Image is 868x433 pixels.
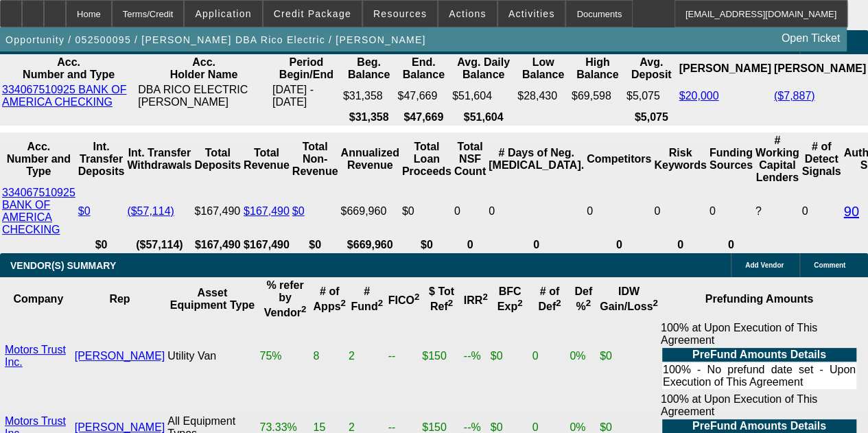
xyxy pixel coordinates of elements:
[373,8,427,19] span: Resources
[243,134,290,185] th: Total Revenue
[401,186,452,237] td: $0
[454,134,486,185] th: Sum of the Total NSF Count and Total Overdraft Fee Count from Ocrolus
[340,205,399,218] div: $669,960
[292,238,339,252] th: $0
[569,321,598,391] td: 0%
[167,321,257,391] td: Utility Van
[195,8,251,19] span: Application
[1,56,136,82] th: Acc. Number and Type
[653,134,707,185] th: Risk Keywords
[517,298,522,308] sup: 2
[126,238,192,252] th: ($57,114)
[312,321,346,391] td: 8
[340,134,399,185] th: Annualized Revenue
[451,56,515,82] th: Avg. Daily Balance
[679,90,718,102] a: $20,000
[626,110,677,124] th: $5,075
[709,186,753,237] td: 0
[626,56,677,82] th: Avg. Deposit
[193,186,242,237] td: $167,490
[586,238,652,252] th: 0
[662,363,856,389] td: 100% - No prefund date set - Upon Execution of This Agreement
[451,83,515,109] td: $51,604
[709,134,753,185] th: Funding Sources
[342,110,396,124] th: $31,358
[78,205,91,217] a: $0
[755,205,762,217] span: Refresh to pull Number of Working Capital Lenders
[397,110,450,124] th: $47,669
[397,56,450,82] th: End. Balance
[340,298,345,308] sup: 2
[2,187,75,235] a: 334067510925 BANK OF AMERICA CHECKING
[1,134,76,185] th: Acc. Number and Type
[814,261,845,269] span: Comment
[388,294,420,306] b: FICO
[78,238,126,252] th: $0
[653,186,707,237] td: 0
[348,321,386,391] td: 2
[5,344,66,368] a: Motors Trust Inc.
[414,292,419,302] sup: 2
[600,285,658,312] b: IDW Gain/Loss
[272,83,341,109] td: [DATE] - [DATE]
[421,321,462,391] td: $150
[259,321,311,391] td: 75%
[10,260,116,271] span: VENDOR(S) SUMMARY
[586,186,652,237] td: 0
[653,298,657,308] sup: 2
[692,349,826,360] b: PreFund Amounts Details
[488,134,585,185] th: # Days of Neg. [MEDICAL_DATA].
[126,134,192,185] th: Int. Transfer Withdrawals
[185,1,261,27] button: Application
[556,298,561,308] sup: 2
[449,8,486,19] span: Actions
[801,134,842,185] th: # of Detect Signals
[340,238,399,252] th: $669,960
[692,420,826,432] b: PreFund Amounts Details
[464,294,488,306] b: IRR
[705,293,814,305] b: Prefunding Amounts
[351,285,383,312] b: # Fund
[397,83,450,109] td: $47,669
[75,350,165,362] a: [PERSON_NAME]
[313,285,345,312] b: # of Apps
[774,90,815,102] a: ($7,887)
[843,204,858,219] a: 90
[193,134,242,185] th: Total Deposits
[137,83,270,109] td: DBA RICO ELECTRIC [PERSON_NAME]
[429,285,454,312] b: $ Tot Ref
[244,205,290,217] a: $167,490
[2,84,126,108] a: 334067510925 BANK OF AMERICA CHECKING
[342,56,396,82] th: Beg. Balance
[463,321,489,391] td: --%
[745,261,784,269] span: Add Vendor
[586,134,652,185] th: Competitors
[272,56,341,82] th: Period Begin/End
[678,56,771,82] th: [PERSON_NAME]
[292,134,339,185] th: Total Non-Revenue
[488,186,585,237] td: 0
[78,134,126,185] th: Int. Transfer Deposits
[401,238,452,252] th: $0
[773,56,867,82] th: [PERSON_NAME]
[193,238,242,252] th: $167,490
[264,279,307,318] b: % refer by Vendor
[661,322,858,390] div: 100% at Upon Execution of This Agreement
[571,83,624,109] td: $69,598
[13,293,63,305] b: Company
[709,238,753,252] th: 0
[531,321,567,391] td: 0
[482,292,487,302] sup: 2
[497,285,523,312] b: BFC Exp
[538,285,561,312] b: # of Def
[776,27,845,50] a: Open Ticket
[801,186,842,237] td: 0
[243,238,290,252] th: $167,490
[517,83,570,109] td: $28,430
[263,1,362,27] button: Credit Package
[401,134,452,185] th: Total Loan Proceeds
[438,1,497,27] button: Actions
[488,238,585,252] th: 0
[586,298,591,308] sup: 2
[301,304,306,314] sup: 2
